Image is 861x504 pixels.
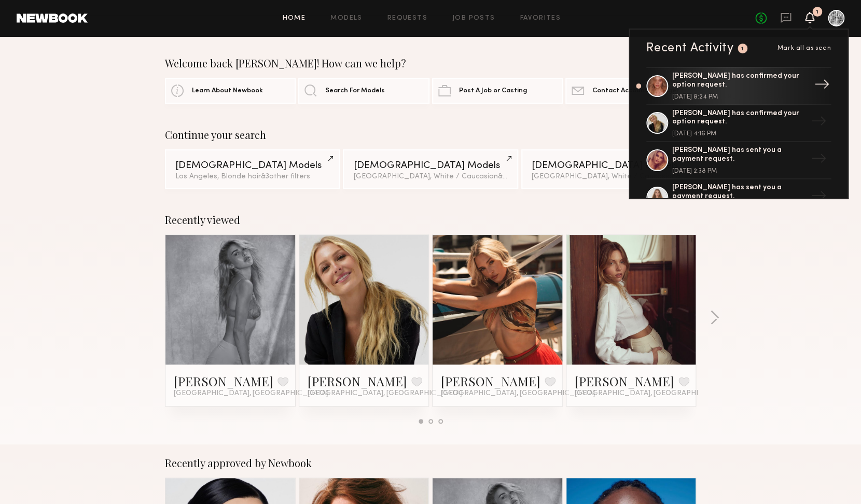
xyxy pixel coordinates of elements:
div: [GEOGRAPHIC_DATA], White / Caucasian [532,173,686,180]
div: [PERSON_NAME] has confirmed your option request. [672,72,807,90]
span: [GEOGRAPHIC_DATA], [GEOGRAPHIC_DATA] [441,389,595,398]
a: [PERSON_NAME] [441,373,540,389]
div: [DEMOGRAPHIC_DATA] Models [175,161,329,171]
div: Recently approved by Newbook [165,457,696,469]
span: Post A Job or Casting [459,88,527,94]
a: Post A Job or Casting [432,78,563,104]
div: → [807,184,831,211]
span: Search For Models [325,88,385,94]
div: 1 [816,9,818,15]
div: Continue your search [165,129,696,141]
a: [DEMOGRAPHIC_DATA] Models[GEOGRAPHIC_DATA], White / Caucasian&2other filters [521,149,696,189]
span: [GEOGRAPHIC_DATA], [GEOGRAPHIC_DATA] [174,389,328,398]
div: → [807,109,831,136]
a: [PERSON_NAME] has confirmed your option request.[DATE] 8:24 PM→ [646,67,831,105]
a: [PERSON_NAME] has confirmed your option request.[DATE] 4:16 PM→ [646,105,831,143]
a: Contact Account Manager [565,78,696,104]
div: Recent Activity [646,42,733,54]
span: Mark all as seen [777,45,831,51]
a: Job Posts [452,15,495,22]
div: [PERSON_NAME] has sent you a payment request. [672,146,807,164]
a: [DEMOGRAPHIC_DATA] Models[GEOGRAPHIC_DATA], White / Caucasian&2other filters [343,149,518,189]
div: Welcome back [PERSON_NAME]! How can we help? [165,57,696,69]
div: [PERSON_NAME] has confirmed your option request. [672,109,807,127]
a: Models [330,15,362,22]
div: → [807,147,831,174]
div: [DATE] 2:38 PM [672,168,807,174]
div: [DATE] 4:16 PM [672,131,807,137]
a: Search For Models [298,78,429,104]
span: Learn About Newbook [192,88,263,94]
a: [PERSON_NAME] has sent you a payment request.→ [646,179,831,217]
a: Requests [387,15,427,22]
div: Los Angeles, Blonde hair [175,173,329,180]
span: & 2 other filter s [497,173,547,180]
a: Home [283,15,306,22]
a: [PERSON_NAME] [174,373,273,389]
span: Contact Account Manager [592,88,679,94]
div: Recently viewed [165,214,696,226]
span: [GEOGRAPHIC_DATA], [GEOGRAPHIC_DATA] [308,389,462,398]
a: Learn About Newbook [165,78,296,104]
a: [PERSON_NAME] [575,373,674,389]
a: Favorites [520,15,561,22]
div: [DEMOGRAPHIC_DATA] Models [532,161,686,171]
div: [PERSON_NAME] has sent you a payment request. [672,184,807,201]
span: [GEOGRAPHIC_DATA], [GEOGRAPHIC_DATA] [575,389,729,398]
div: → [810,73,834,100]
div: [DATE] 8:24 PM [672,94,807,100]
span: & 3 other filter s [261,173,310,180]
div: [GEOGRAPHIC_DATA], White / Caucasian [353,173,507,180]
div: 1 [741,46,744,52]
a: [PERSON_NAME] [308,373,407,389]
a: [DEMOGRAPHIC_DATA] ModelsLos Angeles, Blonde hair&3other filters [165,149,340,189]
div: [DEMOGRAPHIC_DATA] Models [353,161,507,171]
a: [PERSON_NAME] has sent you a payment request.[DATE] 2:38 PM→ [646,142,831,179]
